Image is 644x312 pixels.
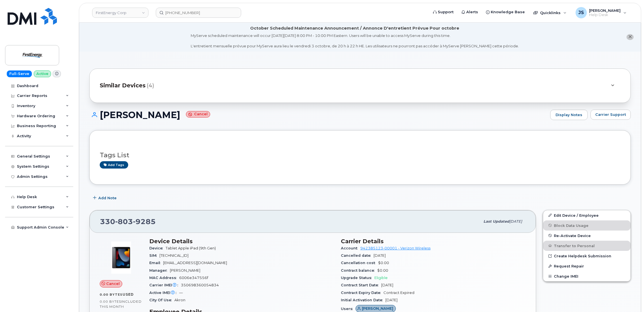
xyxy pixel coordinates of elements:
[179,291,183,295] span: —
[595,112,626,117] span: Carrier Support
[159,253,188,258] span: [TECHNICAL_ID]
[483,219,509,224] span: Last updated
[149,298,174,302] span: City Of Use
[590,110,631,120] button: Carrier Support
[163,261,227,265] span: [EMAIL_ADDRESS][DOMAIN_NAME]
[383,291,414,295] span: Contract Expired
[509,219,522,224] span: [DATE]
[100,217,156,226] span: 330
[179,276,208,280] span: 6006e347556f
[374,276,388,280] span: Eligible
[341,238,526,245] h3: Carrier Details
[543,251,630,261] a: Create Helpdesk Submission
[149,238,334,245] h3: Device Details
[341,276,374,280] span: Upgrade Status
[341,291,383,295] span: Contract Expiry Date
[166,246,216,250] span: Tablet Apple iPad (9th Gen)
[550,110,588,120] a: Display Notes
[374,253,386,258] span: [DATE]
[543,241,630,251] button: Transfer to Personal
[174,298,185,302] span: Akron
[356,307,396,311] a: [PERSON_NAME]
[250,25,459,31] div: October Scheduled Maintenance Announcement / Annonce D'entretient Prévue Pour octobre
[341,283,381,287] span: Contract Start Date
[378,261,389,265] span: $0.00
[627,34,634,40] button: close notification
[385,298,397,302] span: [DATE]
[149,261,163,265] span: Email
[149,291,179,295] span: Active IMEI
[100,152,620,159] h3: Tags List
[181,283,219,287] span: 350698360054834
[341,261,378,265] span: Cancellation cost
[89,193,121,203] button: Add Note
[133,217,156,226] span: 9285
[360,246,430,250] a: 942385123-00001 - Verizon Wireless
[170,268,200,273] span: [PERSON_NAME]
[341,246,360,250] span: Account
[341,253,374,258] span: Cancelled date
[543,231,630,241] button: Re-Activate Device
[543,261,630,271] button: Request Repair
[149,283,181,287] span: Carrier IMEI
[100,161,128,168] a: Add tags
[377,268,388,273] span: $0.00
[341,298,385,302] span: Initial Activation Date
[191,33,519,49] div: MyServe scheduled maintenance will occur [DATE][DATE] 8:00 PM - 10:00 PM Eastern. Users will be u...
[123,292,134,296] span: used
[341,307,356,311] span: Users
[554,233,591,238] span: Re-Activate Device
[362,306,393,311] span: [PERSON_NAME]
[106,281,120,286] span: Cancel
[149,253,159,258] span: SIM
[341,268,377,273] span: Contract balance
[186,111,210,118] small: Cancel
[100,293,123,296] span: 0.00 Bytes
[100,300,121,304] span: 0.00 Bytes
[543,271,630,281] button: Change IMEI
[98,195,117,201] span: Add Note
[381,283,393,287] span: [DATE]
[149,268,170,273] span: Manager
[147,81,154,90] span: (4)
[543,210,630,220] a: Edit Device / Employee
[115,217,133,226] span: 803
[543,220,630,231] button: Block Data Usage
[104,241,138,275] img: image20231002-3703462-17fd4bd.jpeg
[149,276,179,280] span: MAC Address
[619,287,640,308] iframe: Messenger Launcher
[149,246,166,250] span: Device
[89,110,547,120] h1: [PERSON_NAME]
[100,81,146,90] span: Similar Devices
[100,299,142,309] span: included this month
